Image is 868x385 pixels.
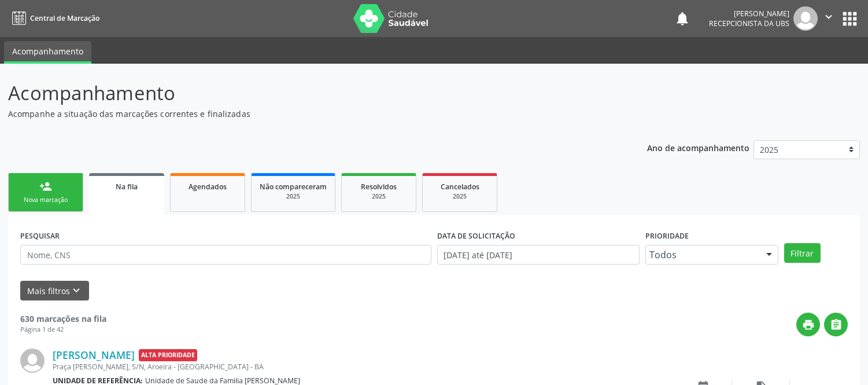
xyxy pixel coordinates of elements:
button:  [818,6,840,31]
strong: 630 marcações na fila [20,313,106,324]
p: Acompanhe a situação das marcações correntes e finalizadas [8,108,604,120]
img: img [793,6,818,31]
a: Acompanhamento [4,41,91,64]
span: Alta Prioridade [139,349,197,361]
a: Central de Marcação [8,9,99,28]
button: notifications [674,10,690,27]
i:  [830,318,843,331]
span: Na fila [116,182,138,192]
i:  [822,10,835,23]
i: print [802,318,815,331]
label: Prioridade [645,227,689,245]
input: Nome, CNS [20,245,431,265]
span: Central de Marcação [30,13,99,23]
button: apps [840,9,860,29]
span: Agendados [189,182,227,192]
div: Praça [PERSON_NAME], S/N, Aroeira - [GEOGRAPHIC_DATA] - BA [53,362,674,372]
div: 2025 [350,192,408,201]
label: PESQUISAR [20,227,60,245]
p: Ano de acompanhamento [647,140,749,155]
div: person_add [39,180,52,193]
span: Cancelados [441,182,479,192]
a: [PERSON_NAME] [53,349,135,361]
p: Acompanhamento [8,79,604,108]
button: Mais filtroskeyboard_arrow_down [20,281,89,301]
button: print [796,313,820,336]
span: Não compareceram [260,182,327,192]
i: keyboard_arrow_down [70,284,83,297]
div: Página 1 de 42 [20,325,106,335]
div: [PERSON_NAME] [709,9,789,19]
span: Todos [649,249,755,261]
button:  [824,313,848,336]
div: 2025 [431,192,489,201]
span: Recepcionista da UBS [709,19,789,28]
input: Selecione um intervalo [437,245,640,265]
label: DATA DE SOLICITAÇÃO [437,227,515,245]
div: Nova marcação [17,196,75,204]
span: Resolvidos [361,182,397,192]
div: 2025 [260,192,327,201]
button: Filtrar [784,243,821,263]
